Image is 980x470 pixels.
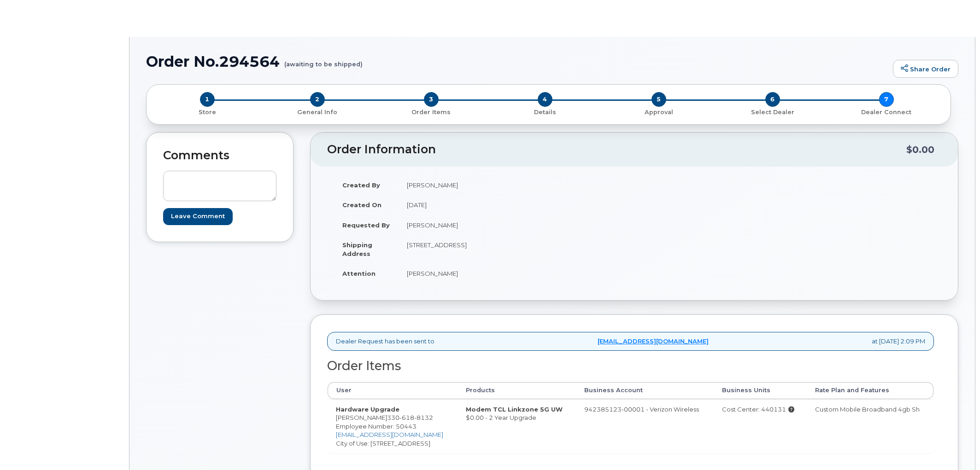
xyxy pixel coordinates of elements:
[374,107,488,116] a: 3 Order Items
[719,108,826,116] p: Select Dealer
[602,107,716,116] a: 5 Approval
[342,270,376,277] strong: Attention
[598,337,709,346] a: [EMAIL_ADDRESS][DOMAIN_NAME]
[163,149,276,162] h2: Comments
[651,92,666,107] span: 5
[399,195,628,215] td: [DATE]
[576,382,713,399] th: Business Account
[488,107,602,116] a: 4 Details
[458,382,576,399] th: Products
[387,414,433,421] span: 330
[260,107,374,116] a: 2 General Info
[146,53,888,70] h1: Order No.294564
[342,181,380,189] strong: Created By
[200,92,215,107] span: 1
[284,53,363,68] small: (awaiting to be shipped)
[158,108,257,116] p: Store
[399,215,628,235] td: [PERSON_NAME]
[328,382,458,399] th: User
[458,399,576,453] td: $0.00 - 2 Year Upgrade
[605,108,712,116] p: Approval
[399,235,628,263] td: [STREET_ADDRESS]
[399,175,628,195] td: [PERSON_NAME]
[765,92,780,107] span: 6
[466,406,563,413] strong: Modem TCL Linkzone 5G UW
[722,405,798,414] div: Cost Center: 440131
[342,221,390,229] strong: Requested By
[342,201,381,209] strong: Created On
[336,406,399,413] strong: Hardware Upgrade
[807,399,933,453] td: Custom Mobile Broadband 4gb Sh
[154,107,260,116] a: 1 Store
[264,108,370,116] p: General Info
[378,108,484,116] p: Order Items
[328,399,458,453] td: [PERSON_NAME] City of Use: [STREET_ADDRESS]
[492,108,598,116] p: Details
[336,431,443,438] a: [EMAIL_ADDRESS][DOMAIN_NAME]
[163,208,233,225] input: Leave Comment
[399,263,628,284] td: [PERSON_NAME]
[576,399,713,453] td: 942385123-00001 - Verizon Wireless
[336,423,417,430] span: Employee Number: 50443
[424,92,439,107] span: 3
[906,141,934,158] div: $0.00
[327,332,934,351] div: Dealer Request has been sent to at [DATE] 2:09 PM
[807,382,933,399] th: Rate Plan and Features
[716,107,829,116] a: 6 Select Dealer
[327,143,906,156] h2: Order Information
[714,382,807,399] th: Business Units
[327,359,934,373] h2: Order Items
[399,414,414,421] span: 618
[310,92,325,107] span: 2
[342,241,372,257] strong: Shipping Address
[893,60,958,78] a: Share Order
[414,414,433,421] span: 8132
[538,92,552,107] span: 4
